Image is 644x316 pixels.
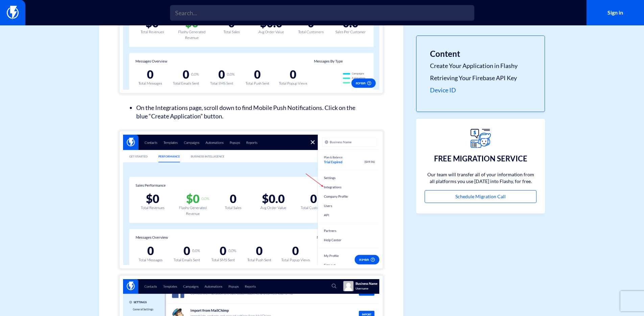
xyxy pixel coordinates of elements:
[425,171,536,185] p: Our team will transfer all of your information from all platforms you use [DATE] into Flashy, for...
[430,49,531,58] h3: Content
[430,62,531,70] a: Create Your Application in Flashy
[170,5,474,21] input: Search...
[425,190,536,203] a: Schedule Migration Call
[430,74,531,83] a: Retrieving Your Firebase API Key
[434,155,527,163] h3: FREE MIGRATION SERVICE
[136,104,366,121] li: On the Integrations page, scroll down to find Mobile Push Notifications. Click on the blue “Creat...
[430,86,531,95] a: Device ID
